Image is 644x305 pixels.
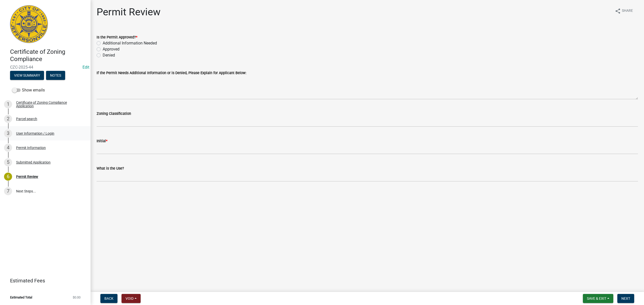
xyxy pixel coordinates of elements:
[97,167,124,170] label: What is the Use?
[16,146,46,149] div: Permit Information
[16,117,37,121] div: Parcel search
[4,158,12,166] div: 5
[10,296,32,299] span: Estimated Total
[617,294,634,303] button: Next
[4,115,12,123] div: 2
[4,129,12,137] div: 3
[615,8,621,14] i: share
[97,71,246,75] label: If the Permit Needs Additional Information or is Denied, Please Explain for Applicant Below:
[4,187,12,195] div: 7
[4,144,12,152] div: 4
[46,74,65,78] wm-modal-confirm: Notes
[16,132,54,135] div: User Information / Login
[4,276,83,286] a: Estimated Fees
[97,112,131,116] label: Zoning Classification
[12,87,45,93] label: Show emails
[104,296,113,300] span: Back
[611,6,637,16] button: shareShare
[16,175,38,178] div: Permit Review
[97,36,137,39] label: Is the Permit Approved?
[10,71,44,80] button: View Summary
[103,40,157,46] label: Additional Information Needed
[126,296,134,300] span: Void
[83,65,89,70] wm-modal-confirm: Edit Application Number
[46,71,65,80] button: Notes
[621,296,630,300] span: Next
[10,5,48,43] img: City of Jeffersonville, Indiana
[122,294,141,303] button: Void
[83,65,89,70] a: Edit
[10,48,87,63] h4: Certificate of Zoning Compliance
[583,294,613,303] button: Save & Exit
[97,139,107,143] label: Initial
[73,296,80,299] span: $0.00
[4,173,12,181] div: 6
[16,161,51,164] div: Submitted Application
[10,65,80,70] span: CZC-2025-44
[100,294,117,303] button: Back
[103,46,119,52] label: Approved
[10,74,44,78] wm-modal-confirm: Summary
[4,100,12,108] div: 1
[97,6,160,18] h1: Permit Review
[622,8,633,14] span: Share
[16,101,83,108] div: Certificate of Zoning Compliance Application
[587,296,606,300] span: Save & Exit
[103,52,115,58] label: Denied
